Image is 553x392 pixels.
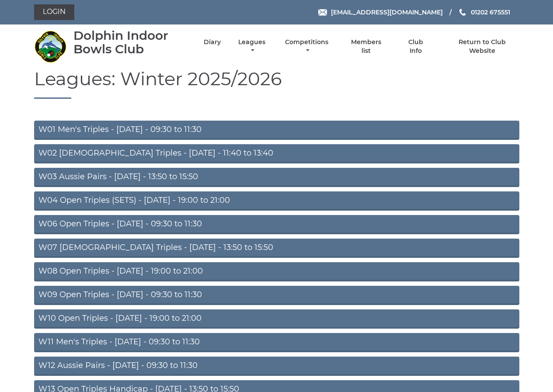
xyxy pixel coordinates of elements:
a: Return to Club Website [445,38,519,55]
a: Diary [204,38,221,46]
a: W09 Open Triples - [DATE] - 09:30 to 11:30 [34,286,519,305]
a: Members list [346,38,386,55]
a: Phone us 01202 675551 [458,7,510,17]
a: W07 [DEMOGRAPHIC_DATA] Triples - [DATE] - 13:50 to 15:50 [34,239,519,258]
a: Email [EMAIL_ADDRESS][DOMAIN_NAME] [318,7,443,17]
a: Competitions [283,38,331,55]
h1: Leagues: Winter 2025/2026 [34,69,519,99]
a: W11 Men's Triples - [DATE] - 09:30 to 11:30 [34,333,519,352]
a: W03 Aussie Pairs - [DATE] - 13:50 to 15:50 [34,168,519,187]
img: Dolphin Indoor Bowls Club [34,30,67,63]
a: W02 [DEMOGRAPHIC_DATA] Triples - [DATE] - 11:40 to 13:40 [34,144,519,163]
a: Login [34,4,74,20]
span: 01202 675551 [471,8,510,16]
img: Phone us [459,9,466,16]
a: W01 Men's Triples - [DATE] - 09:30 to 11:30 [34,121,519,140]
div: Dolphin Indoor Bowls Club [73,29,188,56]
a: W10 Open Triples - [DATE] - 19:00 to 21:00 [34,309,519,329]
a: W04 Open Triples (SETS) - [DATE] - 19:00 to 21:00 [34,191,519,211]
span: [EMAIL_ADDRESS][DOMAIN_NAME] [331,8,443,16]
a: Club Info [402,38,430,55]
a: W08 Open Triples - [DATE] - 19:00 to 21:00 [34,262,519,281]
a: W12 Aussie Pairs - [DATE] - 09:30 to 11:30 [34,357,519,376]
img: Email [318,9,327,16]
a: W06 Open Triples - [DATE] - 09:30 to 11:30 [34,215,519,234]
a: Leagues [236,38,268,55]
